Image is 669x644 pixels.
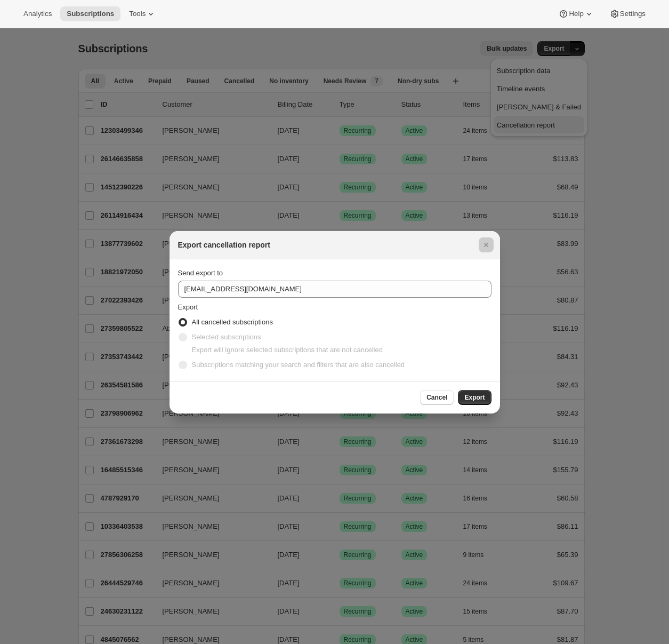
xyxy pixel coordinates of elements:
span: Help [569,10,583,18]
span: Settings [620,10,646,18]
button: Help [552,6,600,21]
button: Analytics [17,6,58,21]
span: Tools [129,10,146,18]
button: Cancel [420,390,454,405]
h2: Export cancellation report [178,240,270,250]
span: All cancelled subscriptions [192,318,273,326]
span: Export [464,393,485,402]
span: Selected subscriptions [192,333,261,341]
span: Subscriptions [67,10,114,18]
button: Subscriptions [60,6,120,21]
span: Send export to [178,269,223,277]
span: Cancel [426,393,447,402]
span: Export [178,303,198,311]
button: Close [479,237,494,252]
span: Export will ignore selected subscriptions that are not cancelled [192,346,383,354]
span: Analytics [23,10,52,18]
button: Tools [123,6,163,21]
span: Subscriptions matching your search and filters that are also cancelled [192,361,405,369]
button: Settings [603,6,652,21]
button: Export [458,390,491,405]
